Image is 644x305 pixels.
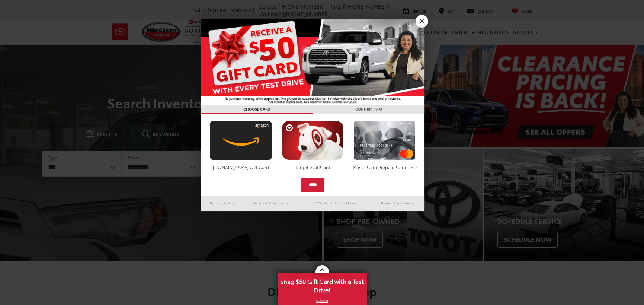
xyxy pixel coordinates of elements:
img: targetcard.png [280,121,346,160]
h3: CONFIRM INFO [313,105,424,114]
a: SMS Terms & Conditions [300,198,370,207]
h3: CHOOSE CARD [201,105,313,114]
div: MasterCard Prepaid Card USD [352,164,417,170]
div: [DOMAIN_NAME] Gift Card [208,164,274,170]
span: Snag $50 Gift Card with a Test Drive! [278,273,366,296]
img: mastercard.png [352,121,417,160]
div: Target eGiftCard [280,164,346,170]
a: Brand Disclaimers [370,198,424,207]
a: Terms & Conditions [243,198,299,207]
img: amazoncard.png [208,121,274,160]
a: Privacy Policy [201,198,243,207]
img: 55838_top_625864.jpg [201,19,424,105]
